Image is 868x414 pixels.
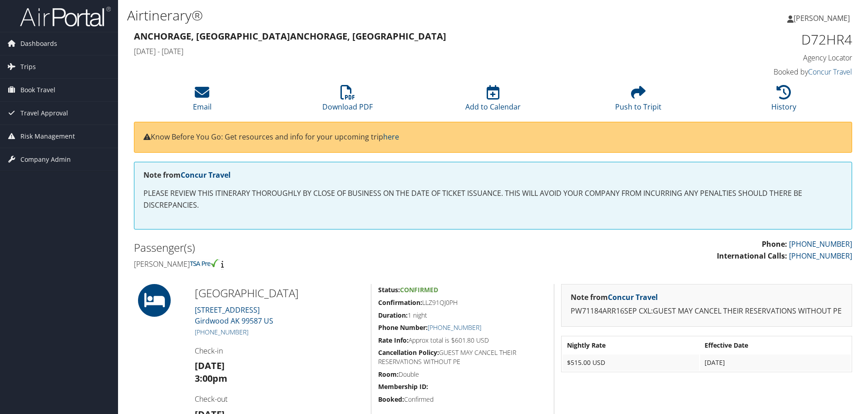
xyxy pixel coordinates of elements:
span: Risk Management [20,125,75,148]
a: Email [193,90,212,112]
h5: Double [378,370,547,379]
a: Concur Travel [181,170,231,180]
h4: [DATE] - [DATE] [134,46,669,56]
span: [PERSON_NAME] [794,13,850,23]
strong: [DATE] [195,359,225,372]
h4: Booked by [683,67,852,77]
a: Download PDF [322,90,373,112]
h2: [GEOGRAPHIC_DATA] [195,285,364,301]
td: $515.00 USD [562,354,699,371]
a: [PHONE_NUMBER] [789,251,852,261]
h4: Check-out [195,394,364,404]
strong: Membership ID: [378,382,428,391]
strong: Confirmation: [378,298,422,307]
strong: Phone Number: [378,323,428,332]
img: airportal-logo.png [20,6,111,27]
strong: Cancellation Policy: [378,348,439,357]
p: Know Before You Go: Get resources and info for your upcoming trip [143,131,843,143]
h1: Airtinerary® [127,6,615,25]
a: [PERSON_NAME] [787,5,859,32]
a: Push to Tripit [615,90,661,112]
strong: Room: [378,370,399,379]
strong: Anchorage, [GEOGRAPHIC_DATA] Anchorage, [GEOGRAPHIC_DATA] [134,30,446,42]
h5: GUEST MAY CANCEL THEIR RESERVATIONS WITHOUT PE [378,348,547,366]
strong: Duration: [378,311,408,319]
strong: Status: [378,285,400,294]
h4: Agency Locator [683,53,852,63]
strong: Note from [143,170,231,180]
td: [DATE] [700,354,851,371]
strong: 3:00pm [195,372,227,384]
th: Effective Date [700,337,851,354]
h2: Passenger(s) [134,240,486,255]
span: Dashboards [20,32,57,55]
span: Company Admin [20,148,71,171]
p: PW71184ARR16SEP CXL:GUEST MAY CANCEL THEIR RESERVATIONS WITHOUT PE [571,305,843,317]
p: PLEASE REVIEW THIS ITINERARY THOROUGHLY BY CLOSE OF BUSINESS ON THE DATE OF TICKET ISSUANCE. THIS... [143,188,843,211]
span: Travel Approval [20,102,68,125]
h5: Confirmed [378,395,547,404]
h5: 1 night [378,311,547,320]
span: Book Travel [20,79,55,101]
th: Nightly Rate [562,337,699,354]
a: [PHONE_NUMBER] [195,328,248,336]
strong: Rate Info: [378,336,409,344]
strong: Booked: [378,395,404,404]
strong: Phone: [762,239,787,249]
h1: D72HR4 [683,30,852,49]
strong: International Calls: [717,251,787,261]
a: [PHONE_NUMBER] [789,239,852,249]
strong: Note from [571,292,658,302]
a: Concur Travel [608,292,658,302]
a: Concur Travel [808,67,852,77]
a: here [383,132,399,142]
a: Add to Calendar [465,90,521,112]
h4: Check-in [195,346,364,356]
h5: LLZ91QJ0PH [378,298,547,307]
img: tsa-precheck.png [190,259,219,267]
a: History [771,90,796,112]
a: [PHONE_NUMBER] [428,323,481,332]
h5: Approx total is $601.80 USD [378,336,547,345]
span: Confirmed [400,285,438,294]
h4: [PERSON_NAME] [134,259,486,269]
a: [STREET_ADDRESS]Girdwood AK 99587 US [195,305,273,326]
span: Trips [20,55,36,78]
